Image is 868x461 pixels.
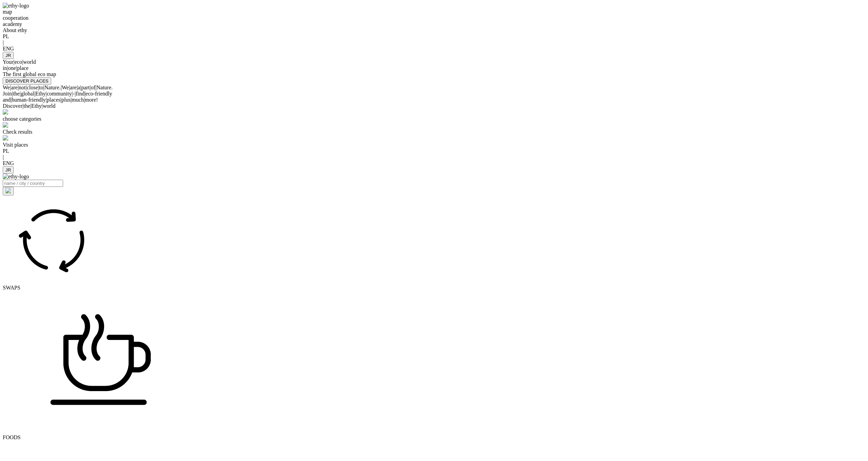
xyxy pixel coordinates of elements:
[71,97,72,103] span: |
[3,33,865,40] div: PL
[70,85,77,90] span: are
[14,59,22,65] span: eco
[21,91,34,96] span: global
[61,97,71,103] span: plus
[18,85,19,90] span: |
[90,85,91,90] span: |
[3,116,865,122] div: choose categories
[16,65,17,71] span: |
[8,65,16,71] span: one
[3,109,8,115] img: vision.svg
[11,97,12,103] span: |
[97,85,113,90] span: Nature.
[3,434,865,441] div: FOODS
[3,77,51,85] button: DISCOVER PLACES
[7,65,8,71] span: |
[47,97,60,103] span: places
[35,91,46,96] span: Ethy
[3,285,865,291] div: SWAPS
[72,91,73,96] span: |
[3,40,865,46] div: |
[13,59,14,65] span: |
[34,91,35,96] span: |
[27,85,38,90] span: close
[47,91,72,96] span: community
[3,52,14,59] button: JR
[17,65,29,71] span: place
[44,85,61,90] span: Nature.
[3,27,865,33] div: About ethy
[43,85,44,90] span: |
[3,71,865,77] div: The first global eco map
[3,174,29,180] img: ethy-logo
[3,21,865,27] div: academy
[11,85,18,90] span: are
[39,85,43,90] span: to
[72,97,84,103] span: much
[3,148,865,154] div: PL
[10,85,11,90] span: |
[3,103,23,109] span: Discover
[69,85,70,90] span: |
[13,91,20,96] span: the
[60,97,61,103] span: |
[3,97,11,103] span: and
[46,97,47,103] span: |
[46,91,47,96] span: |
[91,85,95,90] span: of
[3,166,14,174] button: JR
[19,85,26,90] span: not
[12,97,46,103] span: human-friendly
[95,85,97,90] span: |
[19,91,20,96] span: |
[23,59,36,65] span: world
[30,103,31,109] span: |
[31,103,42,109] span: Ethy
[43,103,55,109] span: world
[96,97,98,103] span: !
[22,59,23,65] span: |
[3,129,865,135] div: Check results
[76,91,85,96] span: find
[24,103,30,109] span: the
[12,91,13,96] span: |
[3,9,865,15] div: map
[3,15,865,21] div: cooperation
[38,85,39,90] span: |
[3,195,104,283] img: icon-image
[3,291,198,433] img: icon-image
[81,85,90,90] span: part
[26,85,27,90] span: |
[3,135,8,140] img: precision-big.png
[3,3,29,9] img: ethy-logo
[78,85,80,90] span: a
[85,97,96,103] span: more
[5,188,11,193] img: search.svg
[3,122,8,128] img: monitor.svg
[3,142,865,148] div: Visit places
[75,91,76,96] span: |
[3,160,865,166] div: ENG
[77,85,78,90] span: |
[85,91,86,96] span: |
[42,103,43,109] span: |
[3,46,865,52] div: ENG
[23,103,24,109] span: |
[3,154,865,160] div: |
[73,91,74,96] span: -
[3,85,10,90] span: We
[3,59,13,65] span: Your
[80,85,81,90] span: |
[3,91,12,96] span: Join
[3,65,7,71] span: in
[61,85,62,90] span: |
[84,97,85,103] span: |
[3,180,63,187] input: Search
[62,85,69,90] span: We
[86,91,112,96] span: eco-friendly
